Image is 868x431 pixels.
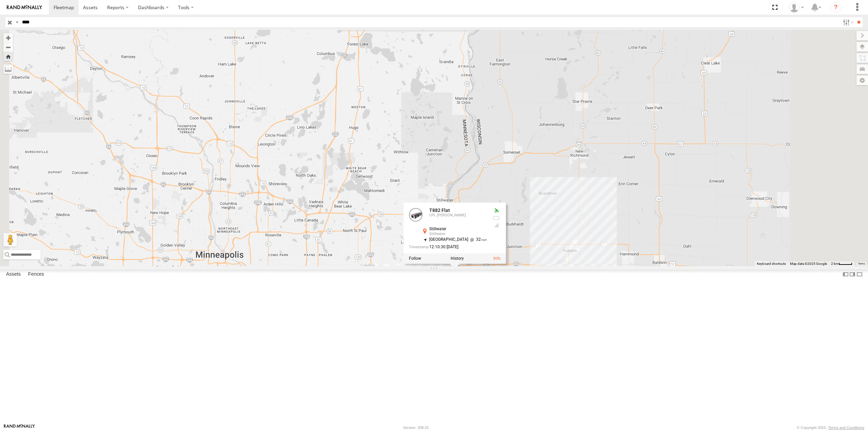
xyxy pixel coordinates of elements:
[757,261,786,266] button: Keyboard shortcuts
[14,17,20,27] label: Search Query
[3,64,13,74] label: Measure
[468,237,487,242] span: 32
[4,424,35,431] a: Visit our Website
[829,261,854,266] button: Map Scale: 2 km per 37 pixels
[451,256,464,261] label: View Asset History
[831,262,839,266] span: 2 km
[849,270,856,279] label: Dock Summary Table to the Right
[856,270,863,279] label: Hide Summary Table
[3,33,13,42] button: Zoom in
[3,42,13,52] button: Zoom out
[790,262,827,266] span: Map data ©2025 Google
[492,216,500,221] div: No battery health information received from this device.
[3,270,24,279] label: Assets
[492,223,500,228] div: Last Event GSM Signal Strength
[7,5,42,10] img: rand-logo.svg
[842,270,849,279] label: Dock Summary Table to the Left
[429,237,468,242] span: [GEOGRAPHIC_DATA]
[492,208,500,214] div: Valid GPS Fix
[429,213,487,217] div: CPL [PERSON_NAME]
[3,52,13,61] button: Zoom Home
[828,426,864,430] a: Terms and Conditions
[429,232,487,236] div: Stillwater
[429,227,487,232] div: Stillwater
[787,2,806,13] div: Dani Ajer
[856,76,868,85] label: Map Settings
[403,426,429,430] div: Version: 308.01
[840,17,855,27] label: Search Filter Options
[25,270,47,279] label: Fences
[409,245,487,249] div: Date/time of location update
[409,208,422,222] a: View Asset Details
[858,262,865,265] a: Terms (opens in new tab)
[409,256,421,261] label: Realtime tracking of Asset
[830,2,841,13] i: ?
[797,426,864,430] div: © Copyright 2025 -
[3,233,17,247] button: Drag Pegman onto the map to open Street View
[429,208,450,213] a: T882 Flat
[493,256,500,261] a: View Asset Details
